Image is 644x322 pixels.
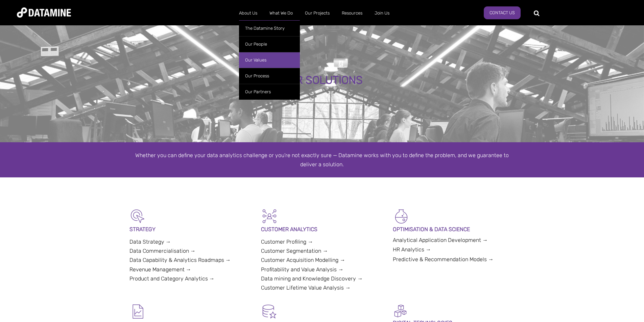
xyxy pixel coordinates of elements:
a: About Us [233,4,263,22]
a: Our Process [239,68,300,84]
a: Our Partners [239,84,300,100]
div: OUR SOLUTIONS [73,74,571,86]
img: Datamine [17,7,71,18]
a: Our Values [239,52,300,68]
a: Our People [239,36,300,52]
a: Resources [336,4,368,22]
a: The Datamine Story [239,20,300,36]
a: Contact Us [484,6,521,19]
a: What We Do [263,4,299,22]
a: Join Us [368,4,396,22]
a: Our Projects [299,4,336,22]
